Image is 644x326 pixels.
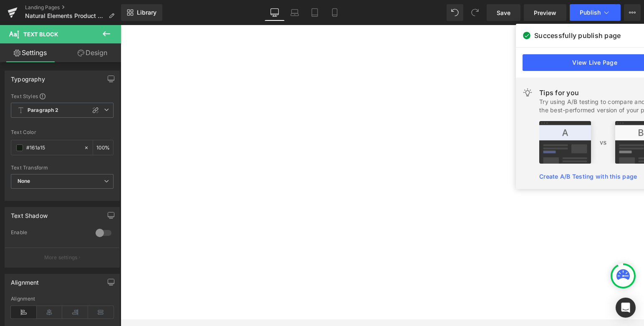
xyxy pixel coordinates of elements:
[467,4,483,21] button: Redo
[25,4,121,11] a: Landing Pages
[523,88,533,98] img: light.svg
[616,298,636,318] div: Open Intercom Messenger
[265,4,285,21] a: Desktop
[11,207,48,219] div: Text Shadow
[497,8,510,17] span: Save
[325,4,345,21] a: Mobile
[28,107,59,114] b: Paragraph 2
[11,165,114,171] div: Text Transform
[26,143,80,152] input: Color
[62,43,123,62] a: Design
[18,178,30,184] b: None
[570,4,621,21] button: Publish
[11,274,39,286] div: Alignment
[5,248,119,267] button: More settings
[11,129,114,135] div: Text Color
[534,8,556,17] span: Preview
[11,93,114,99] div: Text Styles
[285,4,305,21] a: Laptop
[23,31,58,38] span: Text Block
[11,71,45,83] div: Typography
[539,173,637,180] a: Create A/B Testing with this page
[447,4,463,21] button: Undo
[121,4,162,21] a: New Library
[25,13,105,19] span: Natural Elements Product FAQ for Tropic Alternative Dupes
[11,229,87,238] div: Enable
[624,4,641,21] button: More
[524,4,566,21] a: Preview
[534,30,621,40] span: Successfully publish page
[93,140,113,155] div: %
[305,4,325,21] a: Tablet
[44,254,78,261] p: More settings
[580,9,601,16] span: Publish
[11,296,114,302] div: Alignment
[137,9,157,16] span: Library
